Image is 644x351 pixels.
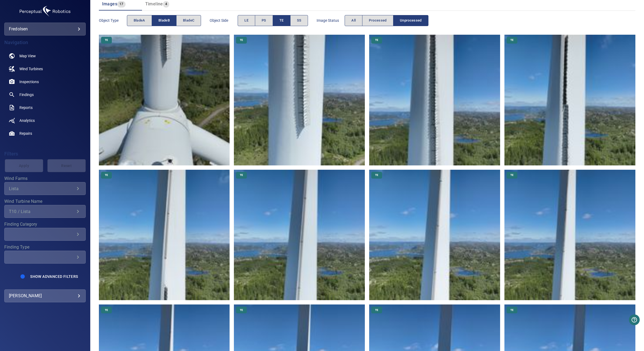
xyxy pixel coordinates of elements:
[237,38,246,42] span: TE
[19,66,43,72] span: Wind Turbines
[19,53,36,59] span: Map View
[317,18,345,23] span: Image Status
[163,1,169,7] span: 4
[238,15,255,26] button: LE
[262,17,266,24] span: PS
[27,272,81,281] button: Show Advanced Filters
[351,17,356,24] span: All
[297,17,302,24] span: SS
[362,15,393,26] button: Processed
[19,92,34,97] span: Findings
[102,38,111,42] span: TE
[372,173,382,177] span: TE
[4,114,86,127] a: analytics noActive
[102,308,111,312] span: TE
[19,118,35,123] span: Analytics
[9,209,75,214] div: T10 / Lista
[19,105,33,110] span: Reports
[18,4,72,18] img: fredolsen-logo
[145,1,163,6] span: Timeline
[210,18,238,23] span: Object Side
[4,205,86,218] div: Wind Turbine Name
[19,79,39,84] span: Inspections
[4,101,86,114] a: reports noActive
[127,15,201,26] div: objectType
[393,15,428,26] button: Unprocessed
[127,15,152,26] button: bladeA
[4,75,86,88] a: inspections noActive
[4,49,86,62] a: map noActive
[4,251,86,264] div: Finding Type
[279,17,284,24] span: TE
[152,15,176,26] button: bladeB
[345,15,362,26] button: All
[4,23,86,36] div: fredolsen
[4,40,86,45] h4: Navigation
[4,245,86,249] label: Finding Type
[9,25,81,33] div: fredolsen
[4,228,86,241] div: Finding Category
[244,17,248,24] span: LE
[176,15,201,26] button: bladeC
[4,127,86,140] a: repairs noActive
[372,308,382,312] span: TE
[4,182,86,195] div: Wind Farms
[4,199,86,204] label: Wind Turbine Name
[117,1,126,7] span: 17
[4,151,86,157] h4: Filters
[4,176,86,181] label: Wind Farms
[9,186,75,191] div: Lista
[372,38,382,42] span: TE
[290,15,308,26] button: SS
[238,15,308,26] div: objectSide
[369,17,386,24] span: Processed
[158,17,170,24] span: bladeB
[273,15,290,26] button: TE
[237,173,246,177] span: TE
[4,62,86,75] a: windturbines noActive
[134,17,145,24] span: bladeA
[507,308,517,312] span: TE
[255,15,273,26] button: PS
[183,17,194,24] span: bladeC
[30,274,78,279] span: Show Advanced Filters
[9,292,81,300] div: [PERSON_NAME]
[237,308,246,312] span: TE
[19,131,32,136] span: Repairs
[507,38,517,42] span: TE
[102,1,117,6] span: Images
[4,222,86,226] label: Finding Category
[102,173,111,177] span: TE
[345,15,428,26] div: imageStatus
[4,88,86,101] a: findings noActive
[99,18,127,23] span: Object type
[400,17,422,24] span: Unprocessed
[507,173,517,177] span: TE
